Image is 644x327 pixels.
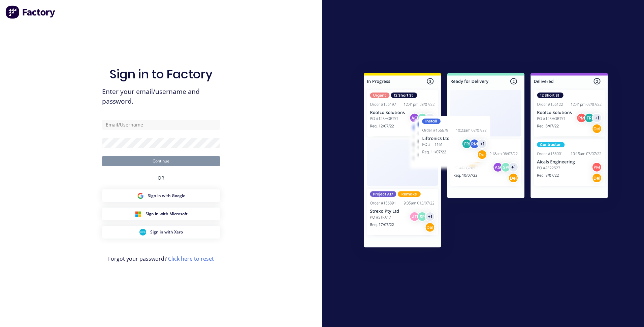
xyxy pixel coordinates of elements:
div: OR [158,166,164,189]
button: Google Sign inSign in with Google [102,189,220,202]
button: Microsoft Sign inSign in with Microsoft [102,208,220,220]
img: Microsoft Sign in [135,211,141,217]
span: Enter your email/username and password. [102,87,220,106]
button: Xero Sign inSign in with Xero [102,226,220,239]
img: Factory [5,5,56,19]
img: Xero Sign in [139,229,146,235]
button: Continue [102,156,220,166]
a: Click here to reset [168,255,214,262]
span: Sign in with Microsoft [146,211,188,217]
input: Email/Username [102,120,220,130]
span: Sign in with Google [148,193,185,199]
h1: Sign in to Factory [109,67,213,81]
span: Sign in with Xero [150,229,183,235]
img: Sign in [349,60,623,263]
img: Google Sign in [137,192,144,199]
span: Forgot your password? [108,255,214,263]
